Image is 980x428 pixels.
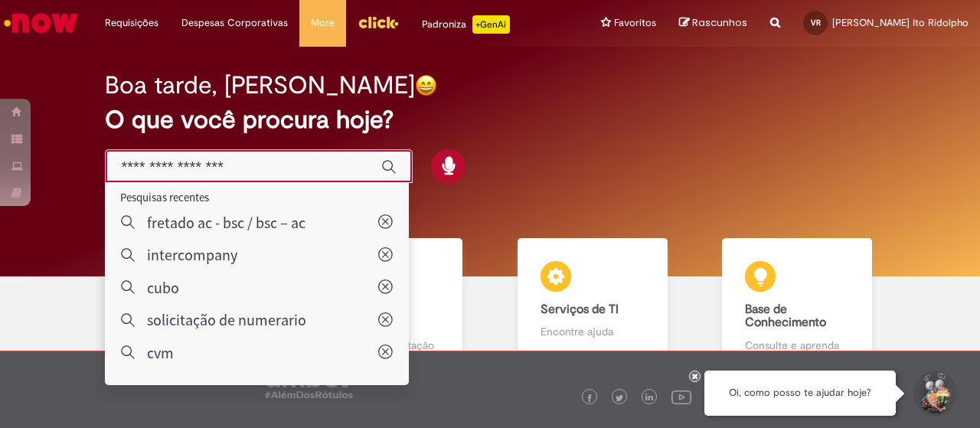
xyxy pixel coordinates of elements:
span: [PERSON_NAME] Ito Ridolpho [832,16,969,29]
img: click_logo_yellow_360x200.png [358,11,399,34]
span: Requisições [105,15,158,31]
a: Rascunhos [679,16,747,31]
img: logo_footer_youtube.png [671,387,691,407]
a: Base de Conhecimento Consulte e aprenda [695,238,900,371]
span: Rascunhos [692,15,747,30]
p: Consulte e aprenda [745,338,849,353]
img: logo_footer_twitter.png [616,394,623,402]
a: Tirar dúvidas Tirar dúvidas com Lupi Assist e Gen Ai [80,238,286,371]
div: Padroniza [422,15,510,34]
span: Despesas Corporativas [181,15,288,31]
span: VR [811,18,821,28]
span: More [311,15,335,31]
b: Base de Conhecimento [745,302,826,331]
img: ServiceNow [2,8,80,38]
p: +GenAi [472,15,510,34]
img: logo_footer_linkedin.png [645,394,653,403]
b: Serviços de TI [541,302,619,317]
h2: Boa tarde, [PERSON_NAME] [105,72,415,99]
img: happy-face.png [415,74,437,96]
div: Oi, como posso te ajudar hoje? [704,371,896,416]
button: Iniciar Conversa de Suporte [911,371,957,417]
h2: O que você procura hoje? [105,106,874,133]
span: Favoritos [614,15,656,31]
img: logo_footer_facebook.png [586,394,593,402]
p: Encontre ajuda [541,324,645,339]
a: Serviços de TI Encontre ajuda [490,238,695,371]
